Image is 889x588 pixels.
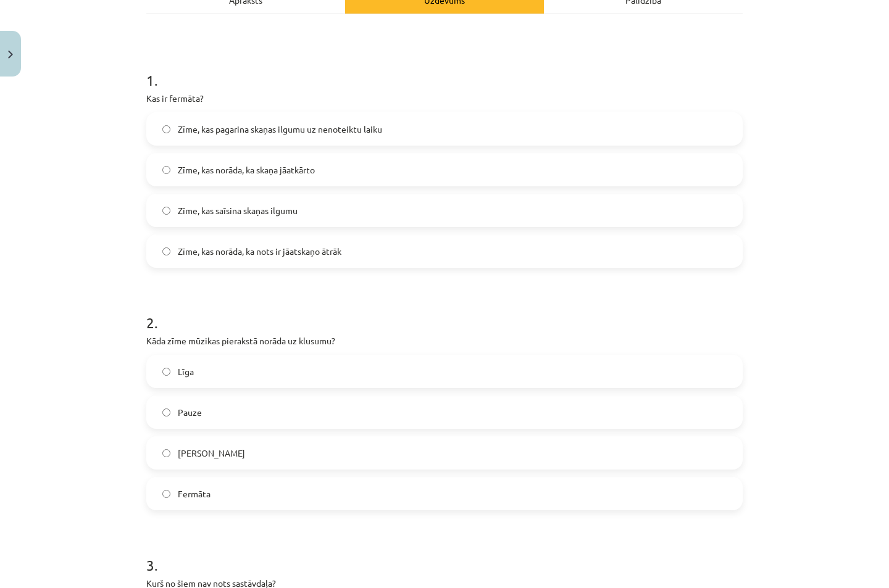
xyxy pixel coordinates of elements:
[162,166,170,174] input: Zīme, kas norāda, ka skaņa jāatkārto
[178,123,382,136] span: Zīme, kas pagarina skaņas ilgumu uz nenoteiktu laiku
[162,247,170,255] input: Zīme, kas norāda, ka nots ir jāatskaņo ātrāk
[178,447,245,460] span: [PERSON_NAME]
[162,207,170,215] input: Zīme, kas saīsina skaņas ilgumu
[162,368,170,376] input: Līga
[162,449,170,457] input: [PERSON_NAME]
[178,487,211,500] span: Fermāta
[178,245,341,258] span: Zīme, kas norāda, ka nots ir jāatskaņo ātrāk
[162,125,170,133] input: Zīme, kas pagarina skaņas ilgumu uz nenoteiktu laiku
[178,164,315,176] span: Zīme, kas norāda, ka skaņa jāatkārto
[146,50,743,88] h1: 1 .
[178,365,194,378] span: Līga
[146,535,743,573] h1: 3 .
[178,406,202,419] span: Pauze
[146,292,743,331] h1: 2 .
[162,490,170,498] input: Fermāta
[146,92,743,105] p: Kas ir fermāta?
[8,51,13,59] img: icon-close-lesson-0947bae3869378f0d4975bcd49f059093ad1ed9edebbc8119c70593378902aed.svg
[146,334,743,347] p: Kāda zīme mūzikas pierakstā norāda uz klusumu?
[162,408,170,416] input: Pauze
[178,204,298,217] span: Zīme, kas saīsina skaņas ilgumu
